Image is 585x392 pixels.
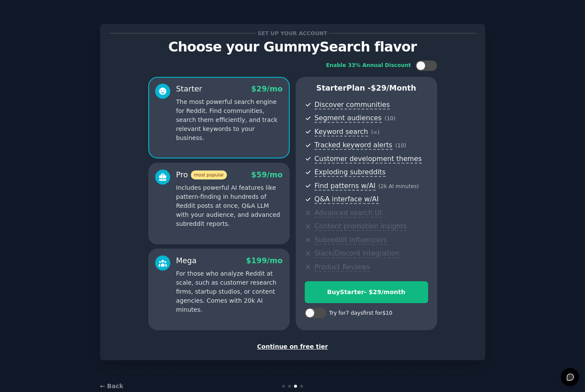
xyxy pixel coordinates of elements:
[315,141,392,150] span: Tracked keyword alerts
[395,143,406,149] span: ( 10 )
[176,84,202,94] div: Starter
[256,29,329,38] span: Set up your account
[329,310,392,317] div: Try for 7 days first for $10
[305,281,428,303] button: BuyStarter- $29/month
[315,182,376,191] span: Find patterns w/AI
[305,288,428,297] div: Buy Starter - $ 29 /month
[315,249,400,258] span: Slack/Discord integration
[176,183,283,228] p: Includes powerful AI features like pattern-finding in hundreds of Reddit posts at once, Q&A LLM w...
[251,85,282,93] span: $ 29 /mo
[315,100,390,109] span: Discover communities
[246,256,282,265] span: $ 199 /mo
[109,40,476,55] p: Choose your GummySearch flavor
[315,195,379,204] span: Q&A interface w/AI
[315,236,387,245] span: Subreddit influencers
[305,83,428,94] p: Starter Plan -
[100,383,123,389] a: ← Back
[109,342,476,351] div: Continue on free tier
[371,84,417,92] span: $ 29 /month
[176,269,283,314] p: For those who analyze Reddit at scale, such as customer research firms, startup studios, or conte...
[315,128,368,137] span: Keyword search
[176,255,197,266] div: Mega
[385,115,395,122] span: ( 10 )
[176,170,227,180] div: Pro
[315,168,386,177] span: Exploding subreddits
[315,263,370,272] span: Product Reviews
[191,170,227,179] span: most popular
[315,114,382,123] span: Segment audiences
[315,155,422,164] span: Customer development themes
[371,129,380,135] span: ( ∞ )
[315,222,407,231] span: Content promotion insights
[379,183,419,189] span: ( 2k AI minutes )
[315,209,382,218] span: Advanced search UI
[326,62,411,70] div: Enable 33% Annual Discount
[176,97,283,143] p: The most powerful search engine for Reddit. Find communities, search them efficiently, and track ...
[251,170,282,179] span: $ 59 /mo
